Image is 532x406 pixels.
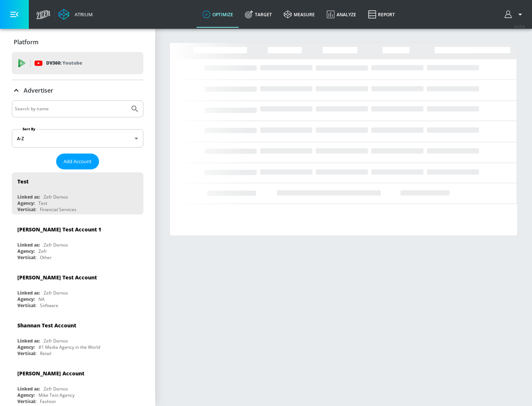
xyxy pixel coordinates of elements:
[38,344,100,350] div: #1 Media Agency in the World
[44,386,68,392] div: Zefr Demos
[44,194,68,200] div: Zefr Demos
[17,200,35,206] div: Agency:
[12,32,143,52] div: Platform
[12,172,143,214] div: TestLinked as:Zefr DemosAgency:TestVertical:Financial Services
[17,194,40,200] div: Linked as:
[12,129,143,148] div: A-Z
[12,80,143,101] div: Advertiser
[40,206,76,213] div: Financial Services
[46,59,82,67] p: DV360:
[17,296,35,302] div: Agency:
[44,290,68,296] div: Zefr Demos
[17,290,40,296] div: Linked as:
[17,242,40,248] div: Linked as:
[72,11,93,18] div: Atrium
[40,302,58,309] div: Software
[12,52,143,74] div: DV360: Youtube
[58,9,93,20] a: Atrium
[362,1,401,28] a: Report
[44,338,68,344] div: Zefr Demos
[56,154,99,169] button: Add Account
[17,386,40,392] div: Linked as:
[12,268,143,310] div: [PERSON_NAME] Test AccountLinked as:Zefr DemosAgency:NAVertical:Software
[321,1,362,28] a: Analyze
[40,254,52,261] div: Other
[40,350,51,357] div: Retail
[17,322,76,329] div: Shannan Test Account
[17,392,35,398] div: Agency:
[17,274,97,281] div: [PERSON_NAME] Test Account
[17,302,36,309] div: Vertical:
[15,104,127,114] input: Search by name
[17,344,35,350] div: Agency:
[17,226,101,233] div: [PERSON_NAME] Test Account 1
[239,1,278,28] a: Target
[21,127,37,131] label: Sort By
[12,316,143,358] div: Shannan Test AccountLinked as:Zefr DemosAgency:#1 Media Agency in the WorldVertical:Retail
[38,200,47,206] div: Test
[64,157,92,166] span: Add Account
[44,242,68,248] div: Zefr Demos
[514,24,525,28] span: v 4.25.4
[24,86,53,94] p: Advertiser
[17,178,28,185] div: Test
[17,350,36,357] div: Vertical:
[278,1,321,28] a: measure
[17,206,36,213] div: Vertical:
[38,392,75,398] div: Mike Test Agency
[197,1,239,28] a: optimize
[17,398,36,405] div: Vertical:
[38,248,47,254] div: Zefr
[40,398,56,405] div: Fashion
[12,220,143,262] div: [PERSON_NAME] Test Account 1Linked as:Zefr DemosAgency:ZefrVertical:Other
[17,248,35,254] div: Agency:
[62,59,82,67] p: Youtube
[17,254,36,261] div: Vertical:
[17,370,84,377] div: [PERSON_NAME] Account
[38,296,45,302] div: NA
[17,338,40,344] div: Linked as:
[14,38,38,46] p: Platform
